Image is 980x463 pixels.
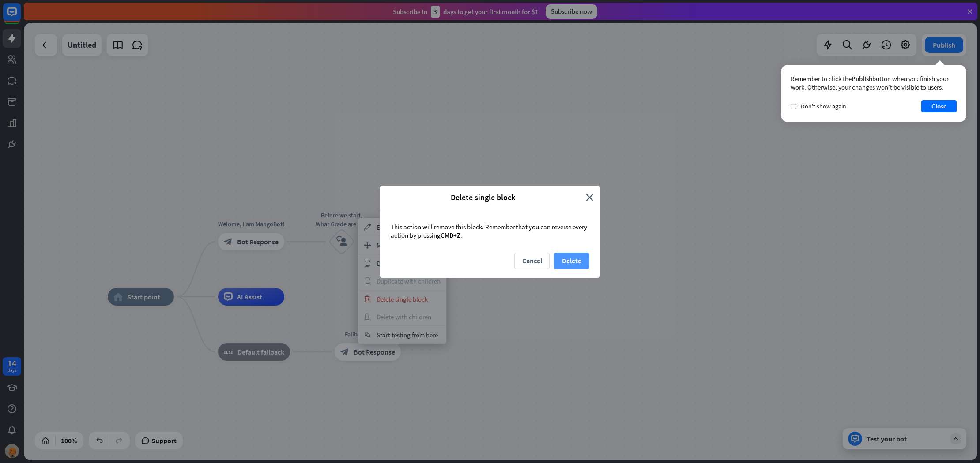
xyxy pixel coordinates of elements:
div: This action will remove this block. Remember that you can reverse every action by pressing . [380,209,600,253]
span: CMD+Z [441,231,460,239]
span: Publish [852,75,872,83]
button: Open LiveChat chat widget [7,4,34,30]
span: Delete single block [386,192,579,202]
button: Delete [554,253,589,269]
i: close [586,192,594,202]
button: Cancel [514,253,550,269]
div: Remember to click the button when you finish your work. Otherwise, your changes won’t be visible ... [791,75,957,91]
button: Close [921,100,957,112]
span: Don't show again [801,102,846,110]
